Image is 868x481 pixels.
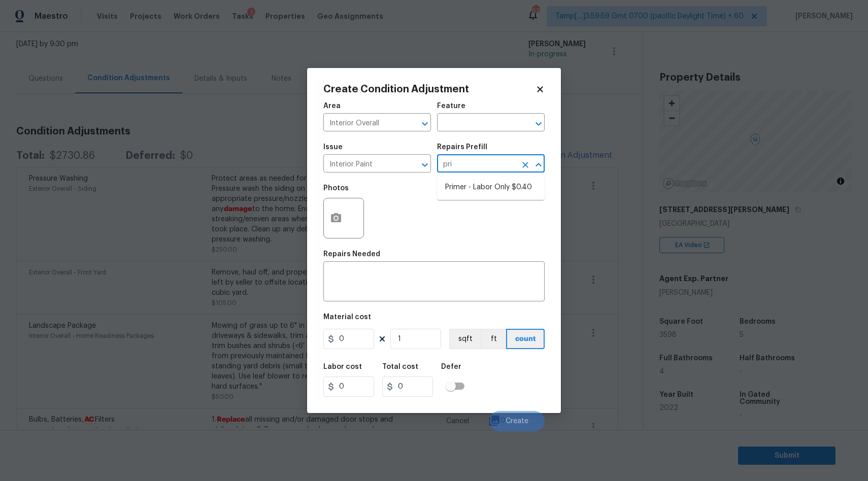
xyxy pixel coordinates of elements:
[323,144,343,151] h5: Issue
[446,418,469,425] span: Cancel
[323,251,380,258] h5: Repairs Needed
[323,185,349,192] h5: Photos
[489,411,545,431] button: Create
[531,117,546,131] button: Open
[437,179,545,196] li: Primer - Labor Only $0.40
[418,117,432,131] button: Open
[382,363,418,370] h5: Total cost
[323,363,362,370] h5: Labor cost
[518,158,532,172] button: Clear
[323,102,341,110] h5: Area
[430,411,485,431] button: Cancel
[437,144,487,151] h5: Repairs Prefill
[437,102,465,110] h5: Feature
[441,363,461,370] h5: Defer
[481,329,506,349] button: ft
[506,329,545,349] button: count
[418,158,432,172] button: Open
[449,329,481,349] button: sqft
[531,158,546,172] button: Close
[323,84,536,94] h2: Create Condition Adjustment
[506,418,528,425] span: Create
[323,314,371,321] h5: Material cost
